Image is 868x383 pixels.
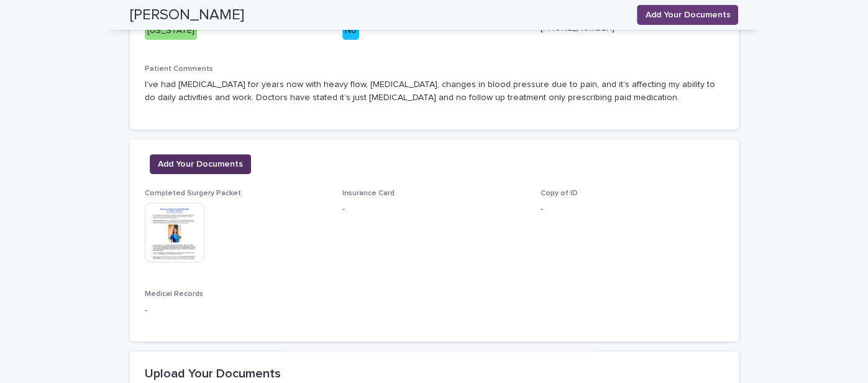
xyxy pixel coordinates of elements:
p: - [541,203,724,216]
p: - [342,203,526,216]
button: Add Your Documents [150,154,251,174]
span: Copy of ID [541,190,578,197]
h2: Upload Your Documents [145,366,724,381]
p: I’ve had [MEDICAL_DATA] for years now with heavy flow, [MEDICAL_DATA], changes in blood pressure ... [145,78,724,104]
button: Add Your Documents [637,5,738,25]
span: Add Your Documents [645,9,730,21]
span: Patient Comments [145,65,213,73]
div: No [342,22,359,40]
span: Add Your Documents [158,158,243,170]
span: Insurance Card [342,190,395,197]
p: - [145,304,328,317]
span: Medical Records [145,290,203,298]
div: [US_STATE] [145,22,197,40]
h2: [PERSON_NAME] [130,6,244,24]
span: Completed Surgery Packet [145,190,241,197]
